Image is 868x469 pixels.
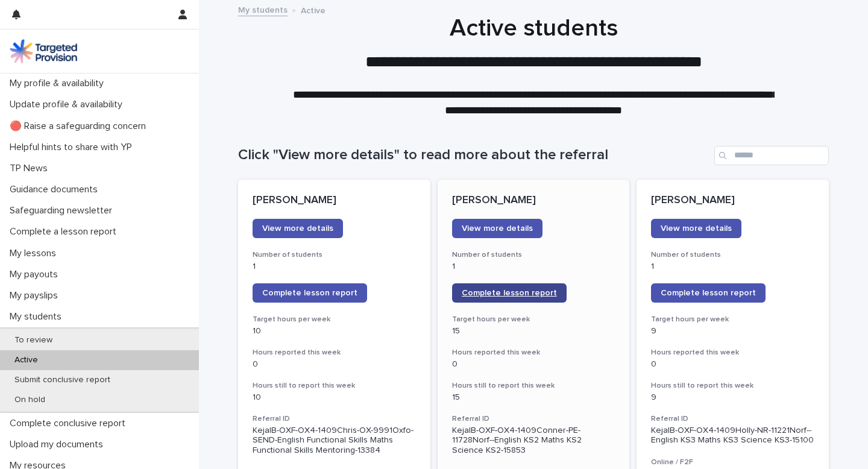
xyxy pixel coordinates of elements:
[5,290,68,301] p: My payslips
[253,315,416,324] h3: Target hours per week
[651,315,814,324] h3: Target hours per week
[651,326,814,336] p: 9
[651,426,814,446] p: KejalB-OXF-OX4-1409Holly-NR-11221Norf--English KS3 Maths KS3 Science KS3-15100
[452,250,615,260] h3: Number of students
[452,392,615,403] p: 15
[5,99,132,110] p: Update profile & availability
[5,335,62,345] p: To review
[651,359,814,370] p: 0
[651,458,814,467] h3: Online / F2F
[253,381,416,391] h3: Hours still to report this week
[462,224,533,233] span: View more details
[253,348,416,357] h3: Hours reported this week
[651,392,814,403] p: 9
[452,283,567,303] a: Complete lesson report
[5,375,120,385] p: Submit conclusive report
[5,439,113,450] p: Upload my documents
[651,381,814,391] h3: Hours still to report this week
[651,250,814,260] h3: Number of students
[5,269,68,280] p: My payouts
[452,381,615,391] h3: Hours still to report this week
[10,39,77,63] img: M5nRWzHhSzIhMunXDL62
[5,248,66,259] p: My lessons
[253,194,416,207] p: [PERSON_NAME]
[238,146,709,164] h1: Click "View more details" to read more about the referral
[452,315,615,324] h3: Target hours per week
[661,289,756,297] span: Complete lesson report
[5,184,107,195] p: Guidance documents
[452,326,615,336] p: 15
[5,226,126,238] p: Complete a lesson report
[5,78,113,89] p: My profile & availability
[452,219,542,238] a: View more details
[253,359,416,370] p: 0
[651,194,814,207] p: [PERSON_NAME]
[452,194,615,207] p: [PERSON_NAME]
[5,395,55,405] p: On hold
[651,348,814,357] h3: Hours reported this week
[253,283,367,303] a: Complete lesson report
[452,359,615,370] p: 0
[651,262,814,272] p: 1
[714,146,829,165] input: Search
[253,219,343,238] a: View more details
[262,289,357,297] span: Complete lesson report
[253,414,416,424] h3: Referral ID
[5,163,57,174] p: TP News
[253,250,416,260] h3: Number of students
[5,311,71,323] p: My students
[5,121,156,132] p: 🔴 Raise a safeguarding concern
[253,392,416,403] p: 10
[462,289,557,297] span: Complete lesson report
[238,2,288,16] a: My students
[452,262,615,272] p: 1
[301,3,325,16] p: Active
[452,414,615,424] h3: Referral ID
[253,262,416,272] p: 1
[452,348,615,357] h3: Hours reported this week
[253,426,416,456] p: KejalB-OXF-OX4-1409Chris-OX-9991Oxfo-SEND-English Functional Skills Maths Functional Skills Mento...
[5,142,142,153] p: Helpful hints to share with YP
[651,283,766,303] a: Complete lesson report
[238,14,829,43] h1: Active students
[262,224,333,233] span: View more details
[5,355,48,365] p: Active
[253,326,416,336] p: 10
[5,205,122,216] p: Safeguarding newsletter
[651,414,814,424] h3: Referral ID
[661,224,732,233] span: View more details
[5,418,135,429] p: Complete conclusive report
[452,426,615,456] p: KejalB-OXF-OX4-1409Conner-PE-11728Norf--English KS2 Maths KS2 Science KS2-15853
[651,219,741,238] a: View more details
